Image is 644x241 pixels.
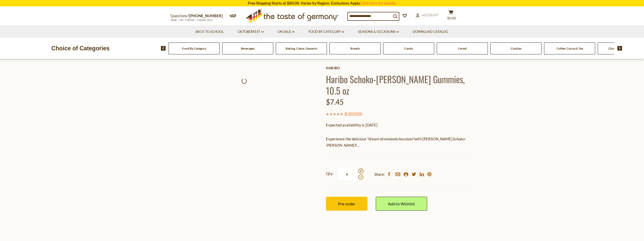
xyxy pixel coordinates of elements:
[413,29,448,35] a: Download Catalog
[326,137,383,141] span: Experience the delicious "dream of
[383,137,391,141] em: mint
[447,16,456,20] span: $0.00
[345,111,362,116] span: ( )
[189,13,223,18] a: [PHONE_NUMBER]
[350,47,360,50] a: Breads
[326,73,474,96] h1: Haribo Schoko-[PERSON_NAME] Gummies, 10.5 oz
[391,137,397,141] span: and
[182,47,206,50] a: Food By Category
[358,29,399,35] a: Seasons & Occasions
[196,29,224,35] a: Back to School
[458,47,467,50] a: Cereal
[170,13,226,19] p: Questions?
[464,137,466,141] span: -
[397,137,414,141] em: chocolate"
[356,143,360,147] span: !
[170,19,213,21] span: MON - FRI, 9:00AM - 5:00PM (EST)
[444,10,459,23] button: $0.00
[416,12,438,18] a: Account
[326,122,474,128] p: Expected availability is [DATE]
[346,111,361,117] a: 0 Reviews
[161,46,166,51] img: previous arrow
[374,171,385,178] span: Share:
[556,47,583,50] a: Coffee, Cocoa & Tea
[452,137,464,141] em: Schoko
[326,98,344,106] span: $7.45
[414,137,452,141] span: with [PERSON_NAME]
[338,201,355,206] span: Pre-order
[361,1,397,5] a: Click here for details.
[511,47,522,50] a: Cookies
[326,170,334,177] strong: Qty:
[238,29,264,35] a: Oktoberfest
[326,197,367,211] button: Pre-order
[617,46,622,51] img: next arrow
[326,143,356,147] em: [PERSON_NAME]
[326,66,474,70] a: Haribo
[286,47,317,50] a: Baking, Cakes, Desserts
[278,29,295,35] a: On Sale
[337,167,358,181] input: Qty:
[422,13,438,17] span: Account
[608,47,638,50] a: Chocolate & Marzipan
[404,47,413,50] a: Candy
[308,29,344,35] a: Food By Category
[241,47,255,50] a: Beverages
[376,197,427,211] a: Add to Wishlist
